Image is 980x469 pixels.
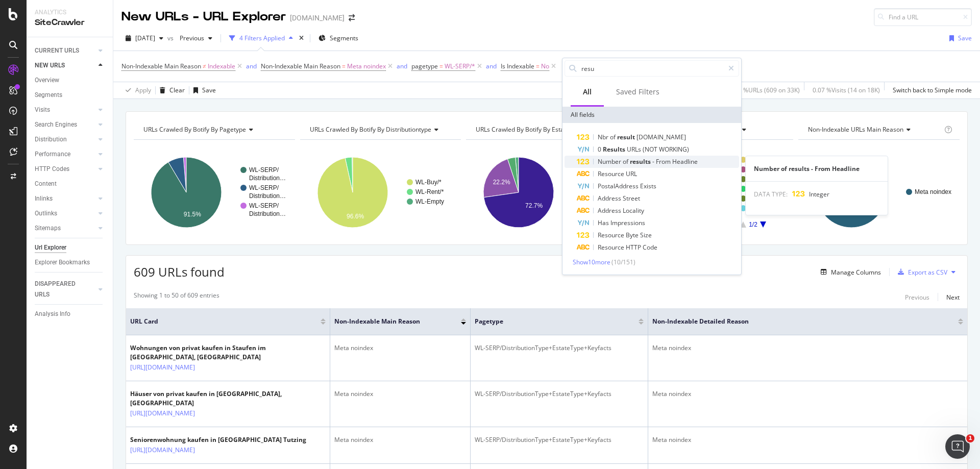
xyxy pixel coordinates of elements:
[627,145,643,154] span: URLs
[583,87,592,97] div: All
[475,435,644,445] div: WL-SERP/DistributionType+EstateType+Keyfacts
[905,291,929,303] button: Previous
[310,125,431,134] span: URLs Crawled By Botify By distributiontype
[945,434,970,459] iframe: Intercom live chat
[35,193,53,204] div: Inlinks
[536,62,540,70] span: =
[347,59,386,73] span: Meta noindex
[598,243,626,252] span: Resource
[135,86,151,94] div: Apply
[623,206,644,215] span: Locality
[476,125,582,134] span: URLs Crawled By Botify By estatetype
[249,210,286,217] text: Distribution…
[35,105,95,115] a: Visits
[300,148,460,237] div: A chart.
[439,62,443,70] span: =
[35,105,50,115] div: Visits
[202,86,216,94] div: Save
[208,59,235,73] span: Indexable
[342,62,346,70] span: =
[598,145,603,154] span: 0
[598,133,610,141] span: Nbr
[35,90,106,101] a: Segments
[466,148,626,237] svg: A chart.
[35,309,70,319] div: Analysis Info
[617,133,636,141] span: result
[966,434,974,442] span: 1
[35,257,106,268] a: Explorer Bookmarks
[130,317,318,326] span: URL Card
[35,279,86,300] div: DISAPPEARED URLS
[754,190,788,199] span: DATA TYPE:
[626,231,640,239] span: Byte
[141,121,286,138] h4: URLs Crawled By Botify By pagetype
[297,33,306,43] div: times
[808,125,903,134] span: Non-Indexable URLs Main Reason
[573,258,610,266] span: Show 10 more
[611,258,635,266] span: ( 10 / 151 )
[616,87,659,97] div: Saved Filters
[249,192,286,200] text: Distribution…
[893,86,972,94] div: Switch back to Simple mode
[652,435,963,445] div: Meta noindex
[143,125,246,134] span: URLs Crawled By Botify By pagetype
[598,231,626,239] span: Resource
[35,279,95,300] a: DISAPPEARED URLS
[603,145,627,154] span: Results
[176,30,216,46] button: Previous
[945,30,972,46] button: Save
[330,34,358,42] span: Segments
[246,61,257,71] button: and
[640,231,652,239] span: Size
[347,213,364,220] text: 96.6%
[397,61,407,71] button: and
[35,134,67,145] div: Distribution
[636,133,686,141] span: [DOMAIN_NAME]
[35,149,70,160] div: Performance
[656,157,672,166] span: From
[290,13,345,23] div: [DOMAIN_NAME]
[626,169,637,178] span: URL
[35,75,59,86] div: Overview
[486,62,497,70] div: and
[749,221,757,228] text: 1/2
[134,291,219,303] div: Showing 1 to 50 of 609 entries
[493,179,510,186] text: 22.2%
[349,14,355,21] div: arrow-right-arrow-left
[35,90,62,101] div: Segments
[806,121,942,138] h4: Non-Indexable URLs Main Reason
[249,166,279,174] text: WL-SERP/
[314,30,362,46] button: Segments
[411,62,438,70] span: pagetype
[35,45,79,56] div: CURRENT URLS
[35,242,66,253] div: Url Explorer
[35,119,77,130] div: Search Engines
[541,59,549,73] span: No
[35,8,105,17] div: Analytics
[121,30,167,46] button: [DATE]
[169,86,185,94] div: Clear
[334,317,446,326] span: Non-Indexable Main Reason
[610,218,645,227] span: Impressions
[598,218,610,227] span: Has
[249,184,279,191] text: WL-SERP/
[184,211,201,218] text: 91.5%
[35,164,69,175] div: HTTP Codes
[659,145,689,154] span: WORKING)
[246,62,257,70] div: and
[35,223,95,234] a: Sitemaps
[35,193,95,204] a: Inlinks
[121,82,151,98] button: Apply
[121,62,201,70] span: Non-Indexable Main Reason
[203,62,206,70] span: ≠
[35,45,95,56] a: CURRENT URLS
[958,34,972,42] div: Save
[598,169,626,178] span: Resource
[35,17,105,29] div: SiteCrawler
[35,208,95,219] a: Outlinks
[35,223,61,234] div: Sitemaps
[249,175,286,182] text: Distribution…
[225,30,297,46] button: 4 Filters Applied
[308,121,452,138] h4: URLs Crawled By Botify By distributiontype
